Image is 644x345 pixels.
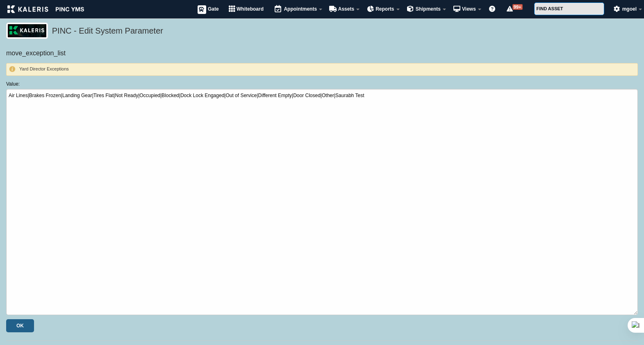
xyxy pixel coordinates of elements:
[462,6,476,12] span: Views
[338,6,354,12] span: Assets
[534,2,604,15] input: FIND ASSET
[622,6,637,12] span: mgoel
[6,80,638,89] label: Value:
[375,6,394,12] span: Reports
[284,6,317,12] span: Appointments
[9,66,635,72] h6: Yard Director Exceptions
[6,49,638,58] h6: move_exception_list
[6,319,34,332] input: OK
[6,23,48,39] img: logo_pnc-prd.png
[237,6,264,12] span: Whiteboard
[52,25,634,39] h5: PINC - Edit System Parameter
[416,6,441,12] span: Shipments
[7,5,84,13] img: kaleris_pinc-9d9452ea2abe8761a8e09321c3823821456f7e8afc7303df8a03059e807e3f55.png
[6,89,638,315] textarea: Air Lines|Brakes Frozen|Landing Gear|Tires Flat|Not Ready|Occupied|Blocked|Dock Lock Engaged|Out ...
[208,6,219,12] span: Gate
[512,4,523,10] span: 99+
